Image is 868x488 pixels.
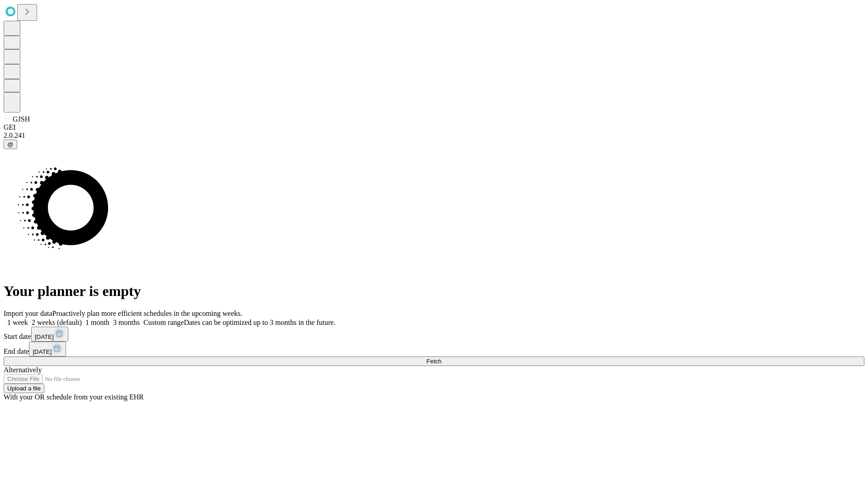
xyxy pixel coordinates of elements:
span: Custom range [143,319,184,326]
span: Import your data [4,310,52,317]
button: Fetch [4,357,864,366]
div: Start date [4,327,864,342]
span: @ [7,141,14,148]
span: [DATE] [33,348,52,355]
button: [DATE] [29,342,66,357]
span: Alternatively [4,366,42,374]
button: [DATE] [31,327,68,342]
span: Fetch [426,358,441,365]
div: 2.0.241 [4,131,864,140]
button: Upload a file [4,384,44,393]
span: 2 weeks (default) [32,319,82,326]
button: @ [4,140,17,149]
span: Dates can be optimized up to 3 months in the future. [184,319,335,326]
span: 3 months [113,319,140,326]
h1: Your planner is empty [4,283,864,300]
div: End date [4,342,864,357]
span: Proactively plan more efficient schedules in the upcoming weeks. [52,310,242,317]
span: 1 month [85,319,109,326]
span: GJSH [13,115,30,123]
span: 1 week [7,319,28,326]
span: With your OR schedule from your existing EHR [4,393,144,401]
span: [DATE] [35,333,54,340]
div: GEI [4,123,864,131]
